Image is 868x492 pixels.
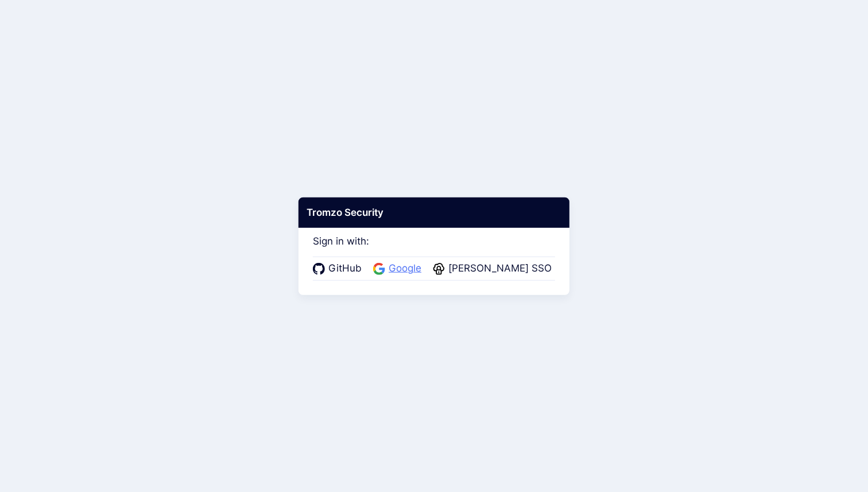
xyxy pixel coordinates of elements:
[313,261,365,276] a: GitHub
[373,261,425,276] a: Google
[325,261,365,276] span: GitHub
[445,261,555,276] span: [PERSON_NAME] SSO
[433,261,555,276] a: [PERSON_NAME] SSO
[299,197,569,228] div: Tromzo Security
[313,219,555,280] div: Sign in with:
[385,261,425,276] span: Google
